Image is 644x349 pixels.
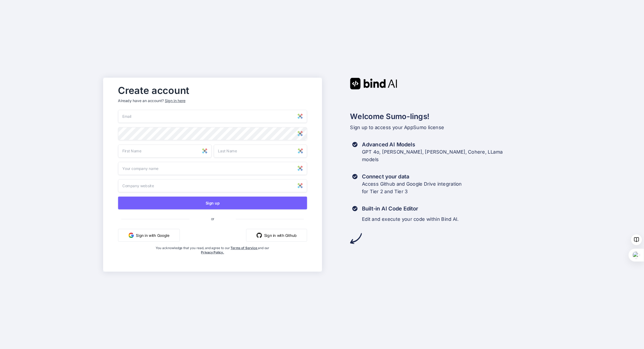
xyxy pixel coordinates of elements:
input: Email [118,110,307,123]
img: google [128,232,134,238]
input: First Name [118,144,211,157]
a: Terms of Service [230,246,258,250]
button: Sign up [118,196,307,209]
input: Company website [118,179,307,192]
img: Sticky Password [202,148,207,154]
img: Bind AI logo [350,78,397,89]
input: Last Name [214,144,307,157]
img: Sticky Password [297,131,303,136]
p: Already have an account? [118,98,307,103]
p: Sign up to access your AppSumo license [350,123,541,131]
h3: Built-in AI Code Editor [362,205,459,212]
img: Sticky Password [297,183,303,188]
p: Edit and execute your code within Bind AI. [362,215,459,223]
h2: Welcome Sumo-lings! [350,111,541,122]
input: Your company name [118,162,307,175]
div: Sign in here [165,98,185,103]
h3: Advanced AI Models [362,141,503,148]
h3: Connect your data [362,173,462,180]
img: arrow [350,232,362,244]
img: github [257,232,262,238]
p: GPT 4o, [PERSON_NAME], [PERSON_NAME], Cohere, LLama models [362,148,503,163]
p: Access Github and Google Drive integration for Tier 2 and Tier 3 [362,180,462,195]
h2: Create account [118,86,307,95]
img: Sticky Password [297,148,303,154]
img: Sticky Password [297,113,303,119]
div: You acknowledge that you read, and agree to our and our [149,246,275,267]
a: Privacy Policy. [201,250,224,254]
span: or [189,212,236,225]
button: Sign in with Github [246,229,307,242]
button: Sign in with Google [118,229,180,242]
img: Sticky Password [297,166,303,171]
